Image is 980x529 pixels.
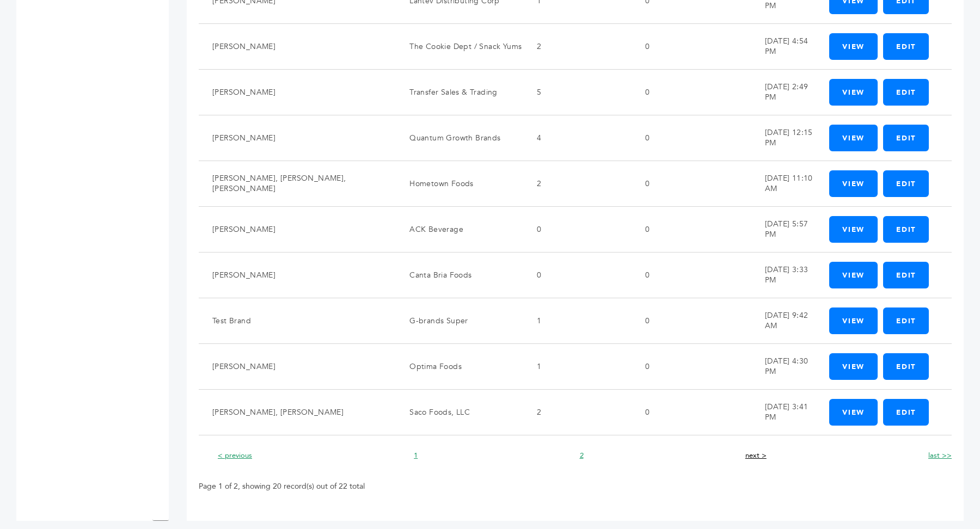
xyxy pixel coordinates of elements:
[632,252,751,298] td: 0
[396,343,523,389] td: Optima Foods
[632,69,751,115] td: 0
[632,23,751,69] td: 0
[523,69,632,115] td: 5
[218,451,252,460] a: < previous
[745,451,767,460] a: next >
[580,451,584,460] a: 2
[883,262,929,288] a: Edit
[396,69,523,115] td: Transfer Sales & Trading
[751,115,816,161] td: [DATE] 12:15 PM
[829,33,878,60] a: View
[883,170,929,197] a: Edit
[883,33,929,60] a: Edit
[523,115,632,161] td: 4
[396,298,523,343] td: G-brands Super
[829,399,878,426] a: View
[523,23,632,69] td: 2
[523,343,632,389] td: 1
[883,79,929,106] a: Edit
[632,343,751,389] td: 0
[396,115,523,161] td: Quantum Growth Brands
[632,298,751,343] td: 0
[632,206,751,252] td: 0
[751,298,816,343] td: [DATE] 9:42 AM
[414,451,418,460] a: 1
[523,252,632,298] td: 0
[751,69,816,115] td: [DATE] 2:49 PM
[883,307,929,334] a: Edit
[829,216,878,243] a: View
[751,343,816,389] td: [DATE] 4:30 PM
[523,389,632,435] td: 2
[751,389,816,435] td: [DATE] 3:41 PM
[632,161,751,206] td: 0
[199,252,396,298] td: [PERSON_NAME]
[829,125,878,151] a: View
[523,161,632,206] td: 2
[396,23,523,69] td: The Cookie Dept / Snack Yums
[829,79,878,106] a: View
[883,399,929,426] a: Edit
[199,161,396,206] td: [PERSON_NAME], [PERSON_NAME], [PERSON_NAME]
[829,353,878,380] a: View
[199,480,952,493] p: Page 1 of 2, showing 20 record(s) out of 22 total
[883,125,929,151] a: Edit
[751,206,816,252] td: [DATE] 5:57 PM
[199,206,396,252] td: [PERSON_NAME]
[829,307,878,334] a: View
[883,353,929,380] a: Edit
[396,206,523,252] td: ACK Beverage
[751,252,816,298] td: [DATE] 3:33 PM
[199,298,396,343] td: Test Brand
[199,23,396,69] td: [PERSON_NAME]
[199,69,396,115] td: [PERSON_NAME]
[523,298,632,343] td: 1
[883,216,929,243] a: Edit
[829,170,878,197] a: View
[523,206,632,252] td: 0
[928,451,952,460] a: last >>
[199,115,396,161] td: [PERSON_NAME]
[199,389,396,435] td: [PERSON_NAME], [PERSON_NAME]
[199,343,396,389] td: [PERSON_NAME]
[632,389,751,435] td: 0
[751,23,816,69] td: [DATE] 4:54 PM
[396,161,523,206] td: Hometown Foods
[751,161,816,206] td: [DATE] 11:10 AM
[632,115,751,161] td: 0
[396,252,523,298] td: Canta Bria Foods
[829,262,878,288] a: View
[396,389,523,435] td: Saco Foods, LLC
